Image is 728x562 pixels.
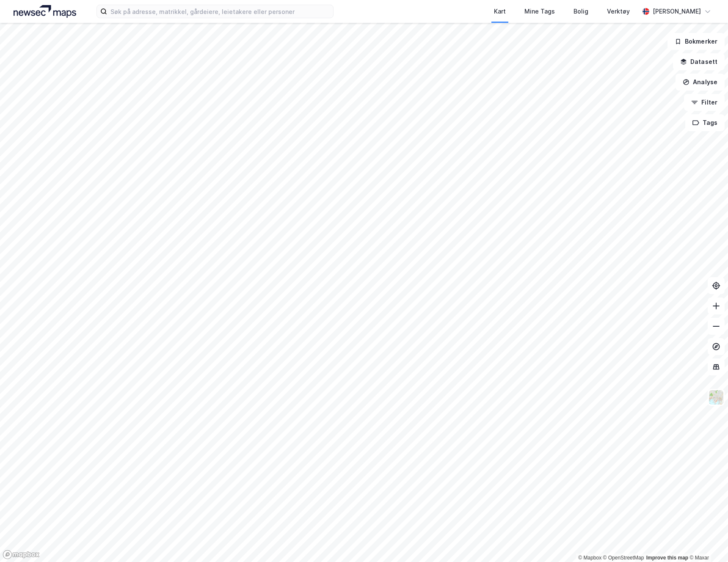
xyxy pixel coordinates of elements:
a: Improve this map [646,555,688,561]
img: logo.a4113a55bc3d86da70a041830d287a7e.svg [14,5,76,18]
button: Filter [684,94,725,111]
div: [PERSON_NAME] [653,6,701,17]
button: Datasett [673,53,725,70]
div: Kontrollprogram for chat [686,521,728,562]
div: Bolig [574,6,588,17]
a: Mapbox homepage [3,550,40,559]
div: Verktøy [607,6,630,17]
a: OpenStreetMap [603,555,644,561]
input: Søk på adresse, matrikkel, gårdeiere, leietakere eller personer [107,5,333,18]
button: Bokmerker [667,33,725,50]
a: Mapbox [578,555,601,561]
button: Tags [685,114,725,131]
button: Analyse [676,74,725,91]
img: Z [708,389,724,405]
div: Mine Tags [524,6,555,17]
div: Kart [494,6,506,17]
iframe: Chat Widget [686,521,728,562]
